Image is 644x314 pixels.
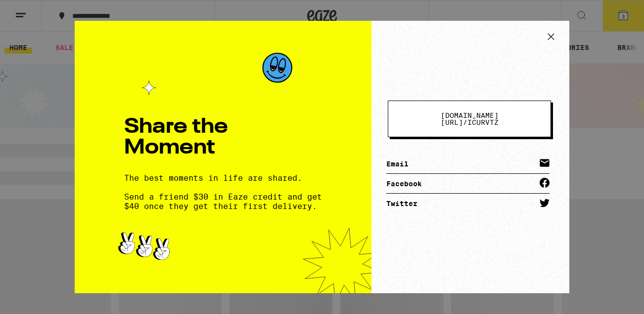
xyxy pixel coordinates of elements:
[124,117,322,158] h1: Share the Moment
[388,101,551,137] button: [DOMAIN_NAME][URL]/icurvtz
[124,173,322,211] div: The best moments in life are shared.
[441,111,499,126] span: [DOMAIN_NAME][URL] /
[428,112,511,126] span: icurvtz
[386,174,550,194] a: Facebook
[124,192,322,211] span: Send a friend $30 in Eaze credit and get $40 once they get their first delivery.
[386,154,550,174] a: Email
[386,194,550,213] a: Twitter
